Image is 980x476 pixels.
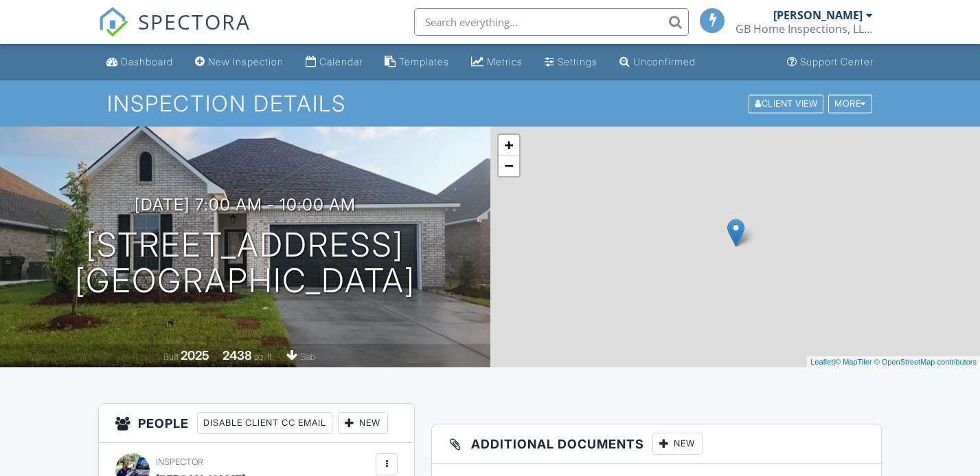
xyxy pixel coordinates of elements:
h3: [DATE] 7:00 am - 10:00 am [135,195,356,214]
span: Inspector [156,457,203,467]
h1: [STREET_ADDRESS] [GEOGRAPHIC_DATA] [75,227,415,300]
a: Calendar [300,50,368,75]
div: Support Center [800,56,874,67]
a: New Inspection [190,50,289,75]
div: GB Home Inspections, LLC. [736,22,873,36]
a: Unconfirmed [614,50,701,75]
a: Client View [747,98,827,108]
a: © MapTiler [835,358,872,366]
a: Support Center [782,50,879,75]
div: 2438 [223,348,252,363]
div: [PERSON_NAME] [773,8,863,22]
div: Settings [558,56,597,67]
div: Disable Client CC Email [197,412,332,434]
div: Calendar [319,56,363,67]
span: slab [300,351,315,362]
h3: People [99,404,415,443]
img: The Best Home Inspection Software - Spectora [98,7,128,37]
a: Templates [379,50,455,75]
a: Leaflet [810,358,833,366]
a: SPECTORA [98,19,251,47]
div: Metrics [487,56,523,67]
div: | [807,356,980,368]
input: Search everything... [414,8,689,36]
div: More [828,94,872,113]
div: Templates [399,56,449,67]
div: New [338,412,388,434]
a: Settings [539,50,603,75]
div: New [652,433,703,455]
div: Client View [749,94,823,113]
span: Built [163,351,179,362]
h1: Inspection Details [107,91,874,116]
div: New Inspection [208,56,284,67]
a: Zoom in [499,135,519,155]
a: Dashboard [101,50,179,75]
div: Dashboard [121,56,173,67]
a: © OpenStreetMap contributors [874,358,977,366]
h3: Additional Documents [432,424,881,464]
div: 2025 [181,348,209,363]
a: Zoom out [499,155,519,176]
a: Metrics [466,50,528,75]
div: Unconfirmed [633,56,696,67]
span: SPECTORA [138,7,251,36]
span: sq. ft. [254,351,273,362]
